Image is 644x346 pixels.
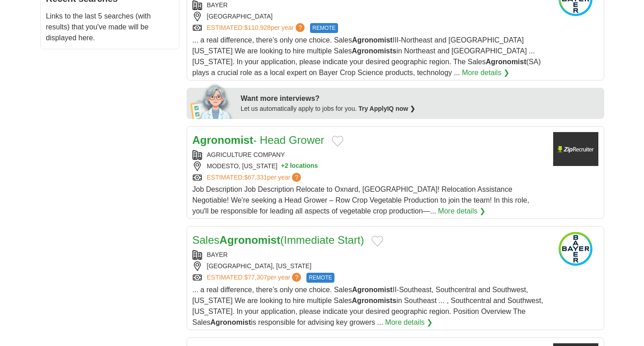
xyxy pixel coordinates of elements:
[292,273,301,282] span: ?
[438,206,485,217] a: More details ❯
[241,93,599,104] div: Want more interviews?
[207,273,303,283] a: ESTIMATED:$77,307per year?
[193,150,546,160] div: AGRICULTURE COMPANY
[193,161,546,171] div: MODESTO, [US_STATE]
[358,105,415,112] a: Try ApplyIQ now ❯
[220,234,281,246] strong: Agronomist
[352,286,393,294] strong: Agronomist
[281,161,318,171] button: +2 locations
[193,12,546,21] div: [GEOGRAPHIC_DATA]
[486,58,526,66] strong: Agronomist
[190,83,234,119] img: apply-iq-scientist.png
[332,136,343,147] button: Add to favorite jobs
[193,134,254,146] strong: Agronomist
[207,23,307,33] a: ESTIMATED:$110,928per year?
[553,132,598,166] img: Company logo
[352,36,393,44] strong: Agronomist
[244,274,267,281] span: $77,307
[193,134,324,146] a: Agronomist- Head Grower
[306,273,334,283] span: REMOTE
[292,173,301,182] span: ?
[310,23,338,33] span: REMOTE
[46,11,174,43] p: Links to the last 5 searches (with results) that you've made will be displayed here.
[244,174,267,181] span: $67,331
[193,234,364,246] a: SalesAgronomist(Immediate Start)
[281,161,285,171] span: +
[207,251,228,258] a: BAYER
[207,1,228,9] a: BAYER
[207,173,303,182] a: ESTIMATED:$67,331per year?
[193,261,546,271] div: [GEOGRAPHIC_DATA], [US_STATE]
[371,236,383,246] button: Add to favorite jobs
[193,286,543,326] span: ... a real difference, there’s only one choice. Sales II-Southeast, Southcentral and Southwest, [...
[553,232,598,266] img: Bayer logo
[241,104,599,114] div: Let us automatically apply to jobs for you.
[462,67,509,78] a: More details ❯
[193,185,529,215] span: Job Description Job Description Relocate to Oxnard, [GEOGRAPHIC_DATA]! Relocation Assistance Nego...
[352,297,397,304] strong: Agronomists
[211,318,251,326] strong: Agronomist
[352,47,397,55] strong: Agronomists
[193,36,541,76] span: ... a real difference, there’s only one choice. Sales III-Northeast and [GEOGRAPHIC_DATA][US_STAT...
[244,24,270,31] span: $110,928
[296,23,305,32] span: ?
[385,317,432,328] a: More details ❯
